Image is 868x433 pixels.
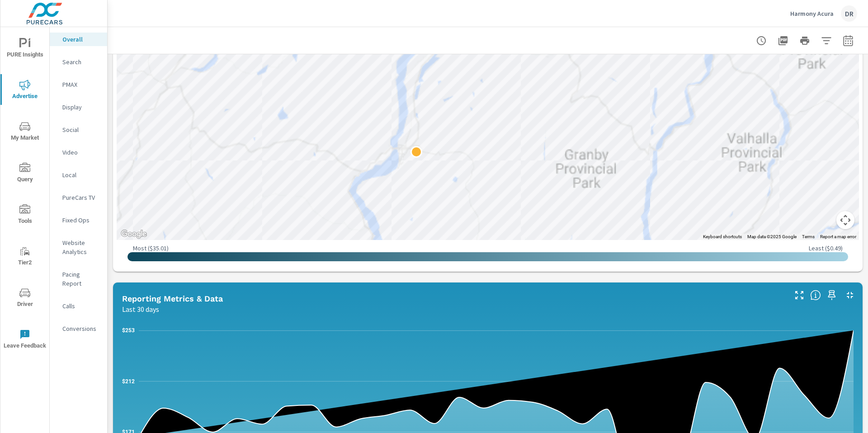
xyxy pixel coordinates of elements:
[122,304,159,315] p: Last 30 days
[817,32,835,50] button: Apply Filters
[62,216,100,225] p: Fixed Ops
[3,80,47,102] span: Advertise
[747,234,797,239] span: Map data ©2025 Google
[122,327,135,334] text: $253
[50,55,107,69] div: Search
[50,236,107,259] div: Website Analytics
[0,27,49,360] div: nav menu
[62,80,100,89] p: PMAX
[50,78,107,91] div: PMAX
[50,168,107,182] div: Local
[825,288,839,302] span: Save this to your personalized report
[62,148,100,157] p: Video
[802,234,815,239] a: Terms (opens in new tab)
[62,238,100,256] p: Website Analytics
[62,170,100,179] p: Local
[62,125,100,134] p: Social
[119,228,149,240] a: Open this area in Google Maps (opens a new window)
[62,301,100,311] p: Calls
[774,32,792,50] button: "Export Report to PDF"
[810,290,821,301] span: Understand performance data overtime and see how metrics compare to each other.
[839,32,857,50] button: Select Date Range
[50,100,107,114] div: Display
[62,324,100,333] p: Conversions
[843,288,857,302] button: Minimize Widget
[50,322,107,335] div: Conversions
[50,191,107,204] div: PureCars TV
[50,146,107,159] div: Video
[3,121,47,143] span: My Market
[50,299,107,313] div: Calls
[62,35,100,44] p: Overall
[62,103,100,112] p: Display
[50,213,107,227] div: Fixed Ops
[3,204,47,226] span: Tools
[836,211,854,229] button: Map camera controls
[3,38,47,60] span: PURE Insights
[809,244,843,252] p: Least ( $0.49 )
[122,294,223,303] h5: Reporting Metrics & Data
[133,244,169,252] p: Most ( $35.01 )
[122,378,135,385] text: $212
[790,9,834,18] p: Harmony Acura
[50,33,107,46] div: Overall
[796,32,814,50] button: Print Report
[703,234,742,240] button: Keyboard shortcuts
[50,123,107,136] div: Social
[62,270,100,288] p: Pacing Report
[3,287,47,310] span: Driver
[62,193,100,202] p: PureCars TV
[3,163,47,185] span: Query
[3,246,47,268] span: Tier2
[792,288,807,302] button: Make Fullscreen
[119,228,149,240] img: Google
[62,57,100,66] p: Search
[820,234,856,239] a: Report a map error
[3,329,47,351] span: Leave Feedback
[50,268,107,290] div: Pacing Report
[841,5,857,22] div: DR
